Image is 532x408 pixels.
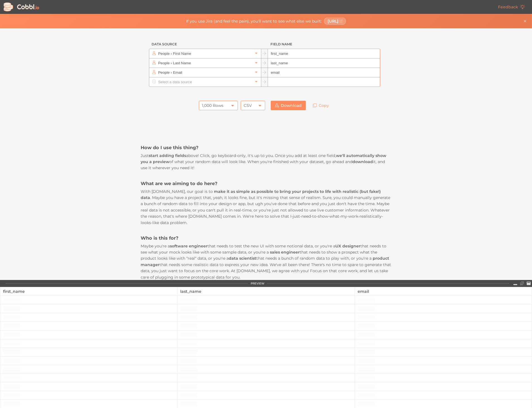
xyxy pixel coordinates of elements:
[3,298,20,302] div: loading...
[141,243,391,280] p: Maybe you're a that needs to test the new UI with some notional data, or you're a that needs to s...
[358,384,375,389] div: loading...
[3,306,20,311] div: loading...
[141,153,391,171] p: Just above! Click, go keyboard-only, it's up to you. Once you add at least one field, of what you...
[522,18,528,24] button: Close banner
[244,101,252,110] div: CSV
[186,19,322,23] span: If you use Jira (and feel the pain), you'll want to see what else we built:
[358,341,375,346] div: loading...
[271,101,306,110] a: Download
[3,350,20,354] div: loading...
[141,256,389,267] strong: product manager
[3,341,20,346] div: loading...
[358,315,375,319] div: loading...
[202,101,223,110] div: 1,000 Rows
[3,384,20,389] div: loading...
[358,350,375,354] div: loading...
[180,393,197,397] div: loading...
[180,402,197,406] div: loading...
[3,358,20,363] div: loading...
[494,2,529,12] a: Feedback
[358,402,375,406] div: loading...
[3,402,20,406] div: loading...
[358,376,375,380] div: loading...
[268,40,380,49] h3: Field Name
[3,287,174,296] div: first_name
[229,256,256,261] strong: data scientist
[157,68,253,77] input: Select a data source
[358,287,529,296] div: email
[358,324,375,328] div: loading...
[270,250,300,255] strong: sales engineer
[180,298,197,302] div: loading...
[3,393,20,397] div: loading...
[157,77,253,87] input: Select a data source
[3,324,20,328] div: loading...
[324,18,346,25] a: [URL]
[180,324,197,328] div: loading...
[358,306,375,311] div: loading...
[180,306,197,311] div: loading...
[180,315,197,319] div: loading...
[358,367,375,372] div: loading...
[3,333,20,337] div: loading...
[157,58,253,68] input: Select a data source
[3,315,20,319] div: loading...
[358,393,375,397] div: loading...
[358,298,375,302] div: loading...
[180,333,197,337] div: loading...
[149,40,261,49] h3: Data Source
[180,376,197,380] div: loading...
[141,144,391,151] h3: How do I use this thing?
[352,159,373,164] strong: download
[180,350,197,354] div: loading...
[335,244,360,249] strong: UX designer
[170,244,208,249] strong: software engineer
[157,49,253,58] input: Select a data source
[149,153,186,158] strong: start adding fields
[328,19,338,23] span: [URL]
[180,358,197,363] div: loading...
[141,188,391,226] p: With [DOMAIN_NAME], our goal is to . Maybe you have a project that, yeah, it looks fine, but it's...
[141,235,391,241] h3: Who is this for?
[358,333,375,337] div: loading...
[141,189,381,200] strong: make it as simple as possible to bring your projects to life with realistic (but fake!) data
[309,101,333,110] a: Copy
[358,358,375,363] div: loading...
[141,180,391,186] h3: What are we aiming to do here?
[180,341,197,346] div: loading...
[180,287,352,296] div: last_name
[180,384,197,389] div: loading...
[251,282,264,285] div: PREVIEW
[180,367,197,372] div: loading...
[3,367,20,372] div: loading...
[3,376,20,380] div: loading...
